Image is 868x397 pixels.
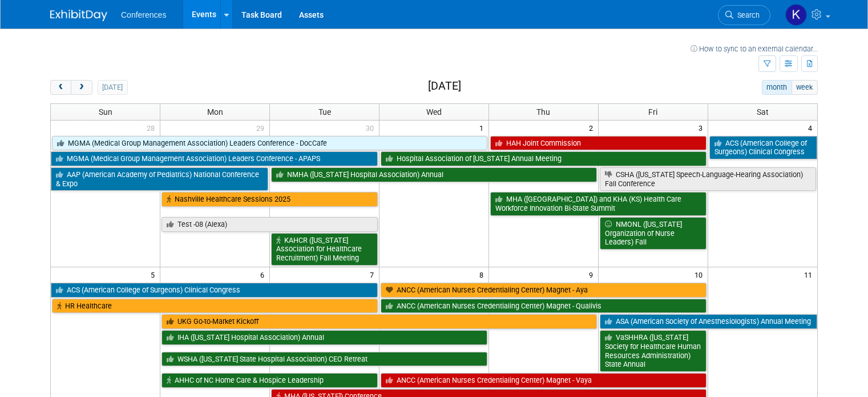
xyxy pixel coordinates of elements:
span: Mon [207,107,223,117]
a: MHA ([GEOGRAPHIC_DATA]) and KHA (KS) Health Care Workforce Innovation Bi-State Summit [490,192,706,215]
span: 30 [365,121,379,135]
h2: [DATE] [428,80,461,93]
span: 10 [693,267,708,282]
span: 6 [259,267,269,282]
img: Katie Widhelm [785,4,807,26]
a: Hospital Association of [US_STATE] Annual Meeting [381,151,706,166]
span: 7 [369,267,379,282]
a: AHHC of NC Home Care & Hospice Leadership [162,373,378,388]
span: 11 [803,267,817,282]
span: 1 [478,121,488,135]
button: [DATE] [98,80,128,95]
span: Sat [757,107,769,117]
span: 9 [588,267,598,282]
button: prev [50,80,71,95]
span: Thu [536,107,550,117]
span: 5 [150,267,160,282]
a: ACS (American College of Surgeons) Clinical Congress [51,283,378,298]
a: Test -08 (Alexa) [162,217,378,232]
span: Conferences [121,10,166,19]
a: NMHA ([US_STATE] Hospital Association) Annual [271,167,597,182]
button: month [762,80,792,95]
a: CSHA ([US_STATE] Speech-Language-Hearing Association) Fall Conference [600,167,816,191]
a: WSHA ([US_STATE] State Hospital Association) CEO Retreat [162,352,487,367]
a: Search [718,5,770,25]
span: 8 [478,267,488,282]
span: Fri [648,107,657,117]
span: 29 [255,121,269,135]
span: 2 [588,121,598,135]
span: Wed [426,107,442,117]
a: UKG Go-to-Market Kickoff [162,314,596,329]
a: ANCC (American Nurses Credentialing Center) Magnet - Qualivis [381,299,706,314]
img: ExhibitDay [50,10,107,21]
span: 4 [807,121,817,135]
span: 28 [146,121,160,135]
a: KAHCR ([US_STATE] Association for Healthcare Recruitment) Fall Meeting [271,233,378,266]
span: Search [733,11,760,19]
button: next [71,80,92,95]
span: Tue [318,107,331,117]
a: ACS (American College of Surgeons) Clinical Congress [709,136,817,159]
a: IHA ([US_STATE] Hospital Association) Annual [162,330,487,345]
a: ANCC (American Nurses Credentialing Center) Magnet - Vaya [381,373,706,388]
a: AAP (American Academy of Pediatrics) National Conference & Expo [51,167,268,191]
span: Sun [99,107,112,117]
a: HR Healthcare [52,299,378,314]
a: ASA (American Society of Anesthesiologists) Annual Meeting [600,314,817,329]
a: NMONL ([US_STATE] Organization of Nurse Leaders) Fall [600,217,706,250]
a: VaSHHRA ([US_STATE] Society for Healthcare Human Resources Administration) State Annual [600,330,706,372]
span: 3 [697,121,708,135]
a: MGMA (Medical Group Management Association) Leaders Conference - APAPS [51,151,378,166]
button: week [792,80,818,95]
a: ANCC (American Nurses Credentialing Center) Magnet - Aya [381,283,706,298]
a: HAH Joint Commission [490,136,706,151]
a: MGMA (Medical Group Management Association) Leaders Conference - DocCafe [52,136,487,151]
a: Nashville Healthcare Sessions 2025 [162,192,378,207]
a: How to sync to an external calendar... [691,45,818,53]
